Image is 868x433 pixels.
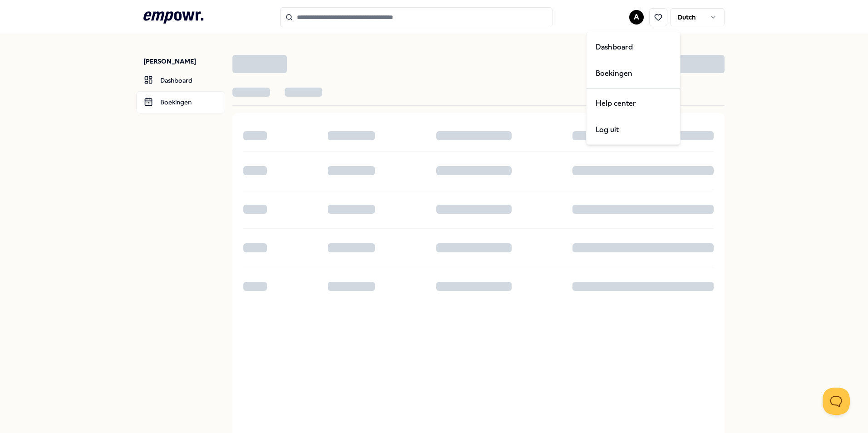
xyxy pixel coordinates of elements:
div: Log uit [588,117,678,143]
a: Dashboard [136,69,225,91]
button: A [629,10,644,25]
p: [PERSON_NAME] [143,57,225,66]
input: Search for products, categories or subcategories [280,7,552,27]
a: Boekingen [588,60,678,87]
a: Dashboard [588,34,678,60]
iframe: Help Scout Beacon - Open [823,388,850,415]
a: Boekingen [136,91,225,113]
a: Help center [588,90,678,117]
div: A [586,32,681,145]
